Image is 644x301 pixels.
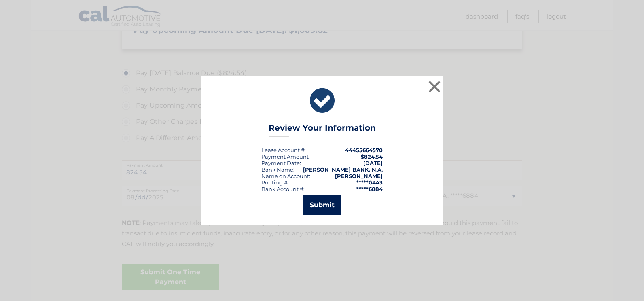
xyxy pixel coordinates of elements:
[363,160,383,166] span: [DATE]
[261,147,306,153] div: Lease Account #:
[345,147,383,153] strong: 44455664570
[303,166,383,173] strong: [PERSON_NAME] BANK, N.A.
[303,195,341,215] button: Submit
[261,160,300,166] span: Payment Date
[261,186,305,192] div: Bank Account #:
[269,123,376,137] h3: Review Your Information
[261,160,301,166] div: :
[361,153,383,160] span: $824.54
[261,153,310,160] div: Payment Amount:
[335,173,383,179] strong: [PERSON_NAME]
[261,166,294,173] div: Bank Name:
[426,78,443,95] button: ×
[261,179,289,186] div: Routing #:
[261,173,310,179] div: Name on Account:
